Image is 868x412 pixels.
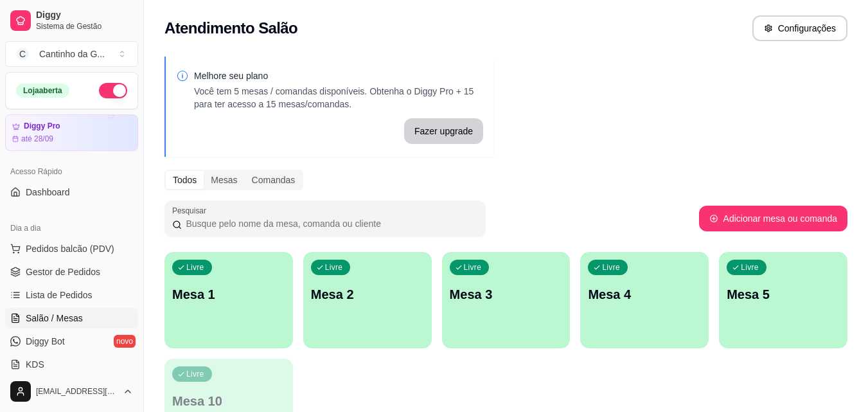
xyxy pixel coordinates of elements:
button: LivreMesa 5 [719,252,847,348]
p: Livre [325,262,343,273]
button: LivreMesa 2 [303,252,432,348]
article: até 28/09 [21,134,53,144]
h2: Atendimento Salão [164,18,297,39]
button: Configurações [752,15,847,41]
a: DiggySistema de Gestão [5,5,138,36]
p: Livre [602,262,620,273]
span: KDS [26,358,44,371]
button: Alterar Status [99,83,127,98]
button: Adicionar mesa ou comanda [699,206,847,231]
div: Dia a dia [5,218,138,238]
a: Lista de Pedidos [5,285,138,305]
span: Diggy Bot [26,335,65,348]
p: Livre [186,262,204,273]
input: Pesquisar [182,217,478,230]
div: Cantinho da G ... [39,48,105,60]
p: Livre [464,262,482,273]
button: LivreMesa 3 [442,252,571,348]
a: KDS [5,354,138,375]
a: Dashboard [5,182,138,202]
div: Acesso Rápido [5,161,138,182]
p: Mesa 4 [588,285,701,303]
div: Comandas [245,171,303,189]
span: Sistema de Gestão [36,21,133,31]
a: Salão / Mesas [5,308,138,328]
a: Diggy Botnovo [5,331,138,352]
a: Gestor de Pedidos [5,262,138,282]
button: LivreMesa 4 [580,252,709,348]
button: [EMAIL_ADDRESS][DOMAIN_NAME] [5,376,138,407]
div: Loja aberta [16,84,69,98]
p: Livre [186,369,204,379]
span: Dashboard [26,186,70,199]
label: Pesquisar [172,205,211,216]
button: Pedidos balcão (PDV) [5,238,138,259]
article: Diggy Pro [24,121,60,131]
div: Todos [166,171,204,189]
button: Fazer upgrade [404,118,483,144]
p: Mesa 2 [311,285,424,303]
p: Mesa 5 [727,285,840,303]
div: Mesas [204,171,244,189]
span: Pedidos balcão (PDV) [26,242,114,255]
span: Lista de Pedidos [26,289,93,301]
p: Mesa 3 [450,285,563,303]
p: Mesa 10 [172,392,285,410]
p: Mesa 1 [172,285,285,303]
p: Melhore seu plano [194,69,483,82]
p: Livre [741,262,759,273]
span: Salão / Mesas [26,312,83,325]
p: Você tem 5 mesas / comandas disponíveis. Obtenha o Diggy Pro + 15 para ter acesso a 15 mesas/coma... [194,85,483,111]
span: [EMAIL_ADDRESS][DOMAIN_NAME] [36,386,118,397]
a: Diggy Proaté 28/09 [5,114,138,151]
span: Gestor de Pedidos [26,265,100,278]
button: Select a team [5,41,138,67]
span: Diggy [36,10,133,21]
span: C [16,48,29,60]
button: LivreMesa 1 [164,252,293,348]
